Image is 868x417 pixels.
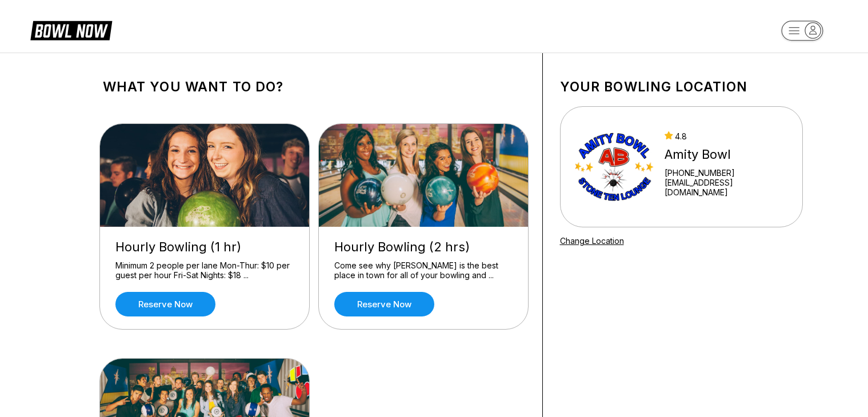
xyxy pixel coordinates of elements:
[665,178,787,197] a: [EMAIL_ADDRESS][DOMAIN_NAME]
[665,168,787,178] div: [PHONE_NUMBER]
[100,124,310,227] img: Hourly Bowling (1 hr)
[665,131,787,141] div: 4.8
[115,239,294,255] div: Hourly Bowling (1 hr)
[115,260,294,280] div: Minimum 2 people per lane Mon-Thur: $10 per guest per hour Fri-Sat Nights: $18 ...
[334,260,513,280] div: Come see why [PERSON_NAME] is the best place in town for all of your bowling and ...
[665,147,787,162] div: Amity Bowl
[319,124,529,227] img: Hourly Bowling (2 hrs)
[560,236,624,246] a: Change Location
[334,292,434,316] a: Reserve now
[103,79,525,95] h1: What you want to do?
[334,239,513,255] div: Hourly Bowling (2 hrs)
[575,124,655,210] img: Amity Bowl
[115,292,215,316] a: Reserve now
[560,79,803,95] h1: Your bowling location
